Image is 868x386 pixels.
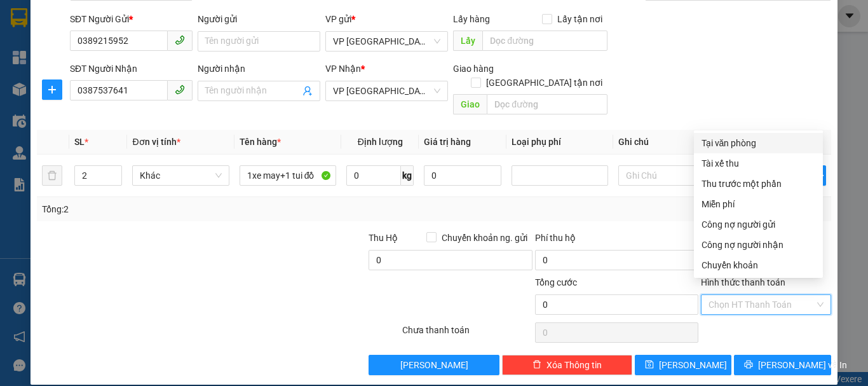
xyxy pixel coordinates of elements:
span: Định lượng [358,137,403,147]
span: [GEOGRAPHIC_DATA] tận nơi [481,76,607,90]
span: phone [175,35,185,45]
div: Chưa thanh toán [401,323,534,345]
span: Khác [140,166,221,185]
span: Thu Hộ [369,233,398,243]
span: Đơn vị tính [132,137,180,147]
button: plus [42,79,62,100]
input: Ghi Chú [618,165,715,186]
div: SĐT Người Nhận [70,62,193,76]
span: Giao hàng [453,64,494,74]
span: [PERSON_NAME] và In [758,358,847,372]
button: [PERSON_NAME] [369,355,499,375]
div: Người nhận [198,62,320,76]
div: Thu trước một phần [702,177,815,191]
th: Loại phụ phí [506,130,613,155]
div: Chuyển khoản [702,258,815,272]
span: Giao [453,94,487,114]
div: Cước gửi hàng sẽ được ghi vào công nợ của người gửi [694,214,823,235]
span: Tên hàng [240,137,281,147]
span: Tổng cước [535,277,577,287]
span: VP Bình Lộc [333,32,440,51]
span: save [645,360,654,370]
div: Tại văn phòng [702,136,815,150]
input: Dọc đường [487,94,607,114]
div: Công nợ người gửi [702,217,815,231]
input: VD: Bàn, Ghế [240,165,336,186]
span: Lấy [453,31,482,51]
span: [PERSON_NAME] [400,358,468,372]
span: printer [744,360,753,370]
div: Tổng: 2 [42,202,336,216]
span: phone [175,85,185,95]
span: Lấy tận nơi [552,12,607,26]
div: VP gửi [325,12,448,26]
span: delete [532,360,541,370]
input: 0 [424,165,501,186]
span: VP Mỹ Đình [333,81,440,100]
span: SL [74,137,85,147]
span: VP Nhận [325,64,361,74]
span: Giá trị hàng [424,137,471,147]
div: Tài xế thu [702,156,815,170]
span: Xóa Thông tin [546,358,602,372]
button: printer[PERSON_NAME] và In [734,355,831,375]
button: deleteXóa Thông tin [502,355,632,375]
span: Chuyển khoản ng. gửi [437,231,532,245]
span: kg [401,165,414,186]
input: Dọc đường [482,31,607,51]
div: Cước gửi hàng sẽ được ghi vào công nợ của người nhận [694,235,823,255]
div: Phí thu hộ [535,231,698,250]
span: Lấy hàng [453,14,490,24]
div: Miễn phí [702,197,815,211]
th: Ghi chú [613,130,720,155]
label: Hình thức thanh toán [701,277,785,287]
button: save[PERSON_NAME] [635,355,732,375]
span: plus [43,85,62,95]
div: Người gửi [198,12,320,26]
span: user-add [302,86,313,96]
div: SĐT Người Gửi [70,12,193,26]
button: delete [42,165,62,186]
span: [PERSON_NAME] [659,358,727,372]
div: Công nợ người nhận [702,238,815,252]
